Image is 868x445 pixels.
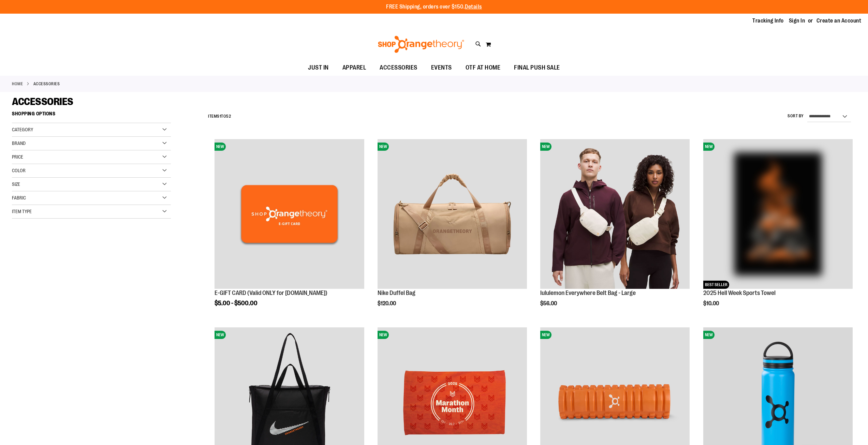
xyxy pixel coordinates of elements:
[215,300,258,307] span: $5.00 - $500.00
[703,331,715,339] span: NEW
[301,60,336,76] a: JUST IN
[540,139,690,290] a: lululemon Everywhere Belt Bag - LargeNEW
[466,60,501,75] span: OTF AT HOME
[703,281,729,289] span: BEST SELLER
[386,3,482,11] p: FREE Shipping, orders over $150.
[703,139,853,288] img: OTF 2025 Hell Week Event Retail
[378,300,397,307] span: $120.00
[540,143,551,151] span: NEW
[12,168,26,173] span: Color
[540,139,690,288] img: lululemon Everywhere Belt Bag - Large
[220,114,221,119] span: 1
[703,143,715,151] span: NEW
[226,114,231,119] span: 52
[342,60,366,75] span: APPAREL
[537,136,693,324] div: product
[211,136,367,324] div: product
[33,81,60,87] strong: ACCESSORIES
[788,113,804,119] label: Sort By
[12,209,32,214] span: Item Type
[789,17,805,25] a: Sign In
[703,139,853,290] a: OTF 2025 Hell Week Event RetailNEWBEST SELLER
[308,60,329,75] span: JUST IN
[378,331,389,339] span: NEW
[540,300,558,307] span: $56.00
[377,36,465,53] img: Shop Orangetheory
[12,81,23,87] a: Home
[215,331,226,339] span: NEW
[540,290,636,296] a: lululemon Everywhere Belt Bag - Large
[373,60,424,75] a: ACCESSORIES
[540,331,551,339] span: NEW
[703,290,776,296] a: 2025 Hell Week Sports Towel
[378,290,415,296] a: Nike Duffel Bag
[507,60,567,76] a: FINAL PUSH SALE
[752,17,784,25] a: Tracking Info
[12,96,73,107] span: ACCESSORIES
[380,60,417,75] span: ACCESSORIES
[12,108,171,123] strong: Shopping Options
[465,4,482,10] a: Details
[215,143,226,151] span: NEW
[514,60,560,75] span: FINAL PUSH SALE
[378,139,527,290] a: Nike Duffel BagNEW
[336,60,373,76] a: APPAREL
[208,111,231,122] h2: Items to
[215,139,364,290] a: E-GIFT CARD (Valid ONLY for ShopOrangetheory.com)NEW
[459,60,507,76] a: OTF AT HOME
[12,140,26,146] span: Brand
[12,195,26,201] span: Fabric
[215,139,364,288] img: E-GIFT CARD (Valid ONLY for ShopOrangetheory.com)
[816,17,862,25] a: Create an Account
[374,136,530,324] div: product
[12,181,20,187] span: Size
[700,136,856,324] div: product
[12,154,23,160] span: Price
[424,60,459,76] a: EVENTS
[12,127,33,132] span: Category
[703,300,720,307] span: $10.00
[431,60,452,75] span: EVENTS
[378,143,389,151] span: NEW
[378,139,527,288] img: Nike Duffel Bag
[215,290,327,296] a: E-GIFT CARD (Valid ONLY for [DOMAIN_NAME])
